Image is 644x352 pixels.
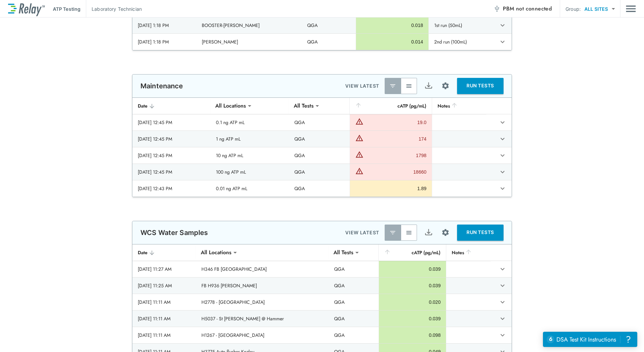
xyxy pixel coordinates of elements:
[140,229,208,237] p: WCS Water Samples
[428,34,489,50] td: 2nd run (100mL)
[365,136,426,142] div: 174
[132,98,512,197] table: sticky table
[138,22,191,29] div: [DATE] 1:18 PM
[566,5,581,12] p: Group:
[138,38,191,45] div: [DATE] 1:18 PM
[452,248,485,257] div: Notes
[196,246,236,259] div: All Locations
[497,36,508,48] button: expand row
[289,114,350,130] td: QGA
[196,327,329,343] td: H1267 - [GEOGRAPHIC_DATA]
[497,133,508,145] button: expand row
[196,294,329,310] td: H2778 - [GEOGRAPHIC_DATA]
[516,5,552,12] span: not connected
[384,282,441,289] div: 0.039
[355,167,363,175] img: Warning
[211,164,289,180] td: 100 ng ATP mL
[289,164,350,180] td: QGA
[424,82,433,90] img: Export Icon
[355,134,363,142] img: Warning
[438,102,481,110] div: Notes
[329,311,379,327] td: QGA
[365,119,426,126] div: 19.0
[493,5,500,12] img: Offline Icon
[329,277,379,294] td: QGA
[491,2,554,16] button: PBM not connected
[406,229,412,236] img: View All
[196,34,302,50] td: [PERSON_NAME]
[355,102,426,110] div: cATP (pg/mL)
[428,17,489,33] td: 1st run (50mL)
[329,261,379,277] td: QGA
[138,136,205,142] div: [DATE] 12:45 PM
[497,166,508,178] button: expand row
[441,228,450,237] img: Settings Icon
[140,82,183,90] p: Maintenance
[289,180,350,197] td: QGA
[138,266,191,272] div: [DATE] 11:27 AM
[361,38,423,45] div: 0.014
[543,332,637,347] iframe: Resource center
[196,17,302,33] td: BOOSTER-[PERSON_NAME]
[196,311,329,327] td: H5037 - St [PERSON_NAME] @ Hammer
[329,294,379,310] td: QGA
[457,225,504,241] button: RUN TESTS
[345,82,379,90] p: VIEW LATEST
[329,246,358,259] div: All Tests
[138,332,191,339] div: [DATE] 11:11 AM
[289,147,350,164] td: QGA
[211,147,289,164] td: 10 ng ATP mL
[8,2,45,16] img: LuminUltra Relay
[355,150,363,158] img: Warning
[289,131,350,147] td: QGA
[132,98,211,114] th: Date
[497,183,508,194] button: expand row
[384,248,441,257] div: cATP (pg/mL)
[497,117,508,128] button: expand row
[138,299,191,305] div: [DATE] 11:11 AM
[361,22,423,29] div: 0.018
[497,296,508,308] button: expand row
[345,229,379,237] p: VIEW LATEST
[132,244,196,261] th: Date
[497,150,508,161] button: expand row
[196,261,329,277] td: H346 FB [GEOGRAPHIC_DATA]
[302,34,356,50] td: QGA
[497,313,508,324] button: expand row
[503,4,552,13] span: PBM
[389,229,396,236] img: Latest
[384,332,441,339] div: 0.098
[389,83,396,89] img: Latest
[211,131,289,147] td: 1 ng ATP mL
[424,228,433,237] img: Export Icon
[384,315,441,322] div: 0.039
[355,117,363,125] img: Warning
[497,20,508,31] button: expand row
[420,225,437,241] button: Export
[497,280,508,291] button: expand row
[302,17,356,33] td: QGA
[626,2,636,15] img: Drawer Icon
[365,169,426,175] div: 18660
[138,169,205,175] div: [DATE] 12:45 PM
[138,152,205,159] div: [DATE] 12:45 PM
[457,78,504,94] button: RUN TESTS
[196,277,329,294] td: FB H936 [PERSON_NAME]
[497,263,508,275] button: expand row
[211,99,251,113] div: All Locations
[497,329,508,341] button: expand row
[626,2,636,15] button: Main menu
[289,99,318,113] div: All Tests
[138,315,191,322] div: [DATE] 11:11 AM
[406,83,412,89] img: View All
[365,152,426,159] div: 1798
[211,114,289,130] td: 0.1 ng ATP mL
[138,119,205,126] div: [DATE] 12:45 PM
[437,224,454,241] button: Site setup
[329,327,379,343] td: QGA
[437,77,454,95] button: Site setup
[92,5,142,12] p: Laboratory Technician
